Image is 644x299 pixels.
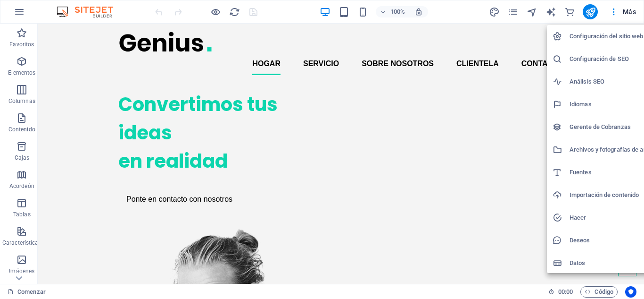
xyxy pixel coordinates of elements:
[570,33,644,40] font: Configuración del sitio web
[570,191,639,198] font: Importación de contenido
[570,237,590,244] font: Deseos
[570,259,585,266] font: Datos
[570,101,592,108] font: Idiomas
[570,123,631,130] font: Gerente de Cobranzas
[570,55,629,62] font: Configuración de SEO
[570,214,586,221] font: Hacer
[570,169,592,176] font: Fuentes
[570,78,604,85] font: Análisis SEO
